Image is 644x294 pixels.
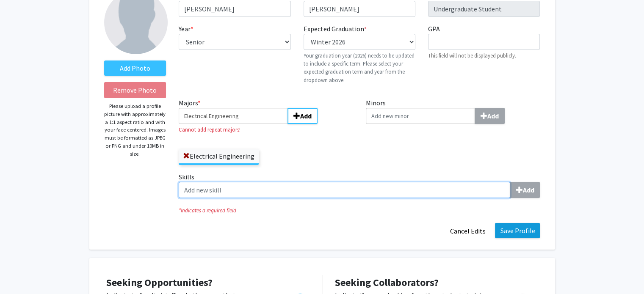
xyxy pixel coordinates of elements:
input: MinorsAdd [366,108,475,124]
input: Majors*Add [179,108,288,124]
label: Year [179,24,193,34]
button: Skills [510,182,540,198]
button: Minors [475,108,505,124]
label: AddProfile Picture [104,60,166,76]
label: Majors [179,98,353,124]
button: Majors* [287,108,318,124]
button: Remove Photo [104,82,166,98]
small: This field will not be displayed publicly. [428,52,516,59]
iframe: Chat [6,256,36,288]
label: Expected Graduation [304,24,367,34]
b: Add [300,112,312,120]
span: Seeking Opportunities? [106,276,213,289]
p: Please upload a profile picture with approximately a 1:1 aspect ratio and with your face centered... [104,102,166,158]
input: SkillsAdd [179,182,510,198]
button: Cancel Edits [444,223,491,239]
span: Seeking Collaborators? [335,276,439,289]
label: Minors [366,98,540,124]
b: Add [487,112,499,120]
label: Skills [179,172,540,198]
b: Add [522,186,534,194]
p: Your graduation year (2026) needs to be updated to include a specific term. Please select your ex... [304,52,415,84]
label: GPA [428,24,440,34]
small: Cannot add repeat majors! [179,126,353,134]
label: Electrical Engineering [179,149,259,163]
button: Save Profile [495,223,540,238]
i: Indicates a required field [179,206,540,214]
